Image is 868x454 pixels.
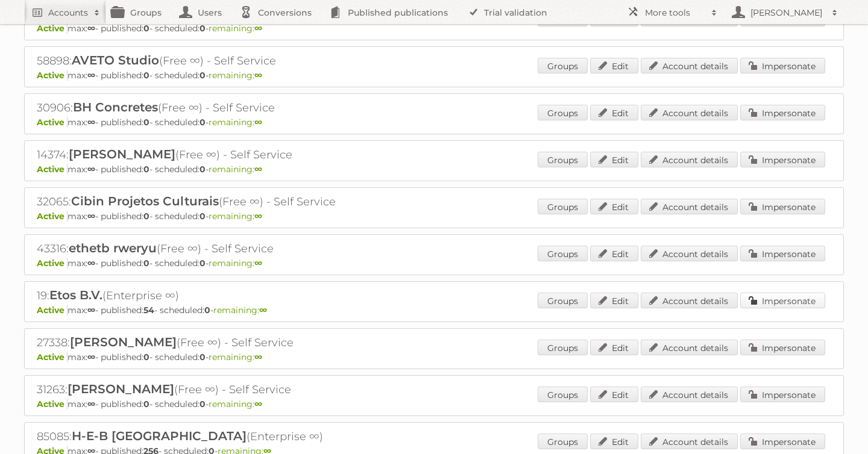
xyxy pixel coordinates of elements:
strong: ∞ [87,23,95,34]
span: remaining: [209,70,262,81]
strong: ∞ [87,211,95,222]
a: Impersonate [740,434,825,449]
strong: ∞ [259,305,267,316]
h2: 30906: (Free ∞) - Self Service [37,100,459,116]
a: Groups [538,434,588,449]
a: Edit [590,434,638,449]
a: Groups [538,199,588,214]
strong: 0 [143,258,149,269]
strong: 0 [200,164,206,175]
span: remaining: [209,117,262,128]
span: Active [37,352,68,362]
span: remaining: [209,23,262,34]
span: Etos B.V. [49,288,102,302]
span: Active [37,258,68,269]
strong: 0 [200,258,206,269]
a: Account details [641,246,738,261]
span: [PERSON_NAME] [69,147,175,161]
a: Edit [590,199,638,214]
span: Cibin Projetos Culturais [71,194,219,208]
span: H-E-B [GEOGRAPHIC_DATA] [72,429,247,443]
a: Account details [641,434,738,449]
h2: More tools [645,7,705,19]
p: max: - published: - scheduled: - [37,70,831,81]
span: remaining: [209,164,262,175]
a: Groups [538,340,588,355]
strong: ∞ [254,117,262,128]
a: Account details [641,152,738,167]
a: Impersonate [740,340,825,355]
strong: ∞ [87,164,95,175]
strong: 0 [200,70,206,81]
a: Account details [641,387,738,402]
p: max: - published: - scheduled: - [37,211,831,222]
a: Impersonate [740,58,825,73]
a: Impersonate [740,152,825,167]
a: Account details [641,199,738,214]
span: remaining: [213,305,267,316]
strong: ∞ [87,258,95,269]
span: [PERSON_NAME] [68,382,174,396]
span: Active [37,117,68,128]
a: Impersonate [740,293,825,308]
span: Active [37,70,68,81]
a: Account details [641,58,738,73]
strong: 0 [200,211,206,222]
span: remaining: [209,399,262,409]
a: Edit [590,387,638,402]
a: Groups [538,246,588,261]
a: Groups [538,58,588,73]
a: Groups [538,105,588,120]
strong: 0 [143,399,149,409]
strong: ∞ [87,352,95,362]
span: remaining: [209,211,262,222]
span: remaining: [209,258,262,269]
span: Active [37,305,68,316]
a: Impersonate [740,387,825,402]
a: Edit [590,293,638,308]
a: Edit [590,105,638,120]
strong: ∞ [254,399,262,409]
p: max: - published: - scheduled: - [37,117,831,128]
strong: ∞ [87,70,95,81]
span: [PERSON_NAME] [70,335,177,349]
h2: [PERSON_NAME] [747,7,826,19]
span: Active [37,23,68,34]
h2: 43316: (Free ∞) - Self Service [37,241,459,257]
a: Edit [590,58,638,73]
p: max: - published: - scheduled: - [37,164,831,175]
strong: 54 [143,305,154,316]
strong: 0 [143,117,149,128]
strong: 0 [200,399,206,409]
strong: 0 [200,352,206,362]
strong: 0 [143,352,149,362]
strong: ∞ [254,352,262,362]
strong: ∞ [254,70,262,81]
a: Impersonate [740,246,825,261]
a: Groups [538,293,588,308]
a: Edit [590,246,638,261]
p: max: - published: - scheduled: - [37,305,831,316]
a: Groups [538,152,588,167]
strong: ∞ [254,23,262,34]
span: BH Concretes [73,100,158,114]
strong: 0 [143,23,149,34]
span: Active [37,211,68,222]
a: Groups [538,387,588,402]
a: Account details [641,340,738,355]
strong: ∞ [254,211,262,222]
span: Active [37,399,68,409]
strong: ∞ [87,117,95,128]
p: max: - published: - scheduled: - [37,352,831,362]
a: Account details [641,293,738,308]
span: Active [37,164,68,175]
strong: 0 [200,117,206,128]
strong: ∞ [87,399,95,409]
strong: ∞ [254,258,262,269]
strong: 0 [143,211,149,222]
h2: 58898: (Free ∞) - Self Service [37,53,459,69]
a: Impersonate [740,105,825,120]
a: Account details [641,105,738,120]
strong: 0 [200,23,206,34]
h2: 85085: (Enterprise ∞) [37,429,459,444]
